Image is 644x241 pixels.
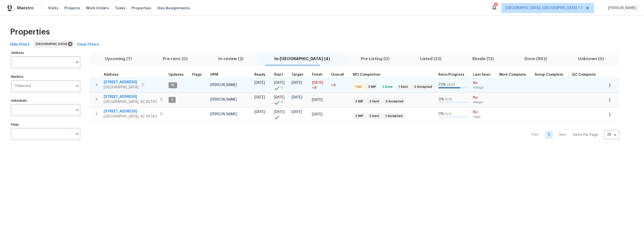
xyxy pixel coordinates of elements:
button: Hide filters [8,40,32,49]
span: Clear Filters [77,42,99,48]
span: 0 / 12 [445,112,451,115]
div: [GEOGRAPHIC_DATA] [33,40,73,48]
span: [PERSON_NAME] [210,98,237,101]
span: Updates [169,73,184,76]
span: Overall [331,73,344,76]
span: Visits [48,6,58,11]
span: Work Complete [499,73,526,76]
span: [DATE] [274,81,285,85]
span: [DATE] [254,96,265,99]
span: 2 Accepted [412,85,434,89]
span: [DATE] [312,81,323,85]
label: Address [11,51,80,54]
label: Markets [11,75,80,78]
label: Flags [11,123,80,126]
span: 3 Accepted [383,99,405,104]
span: Reno Progress [438,73,464,76]
button: Open [74,83,81,90]
span: Last Seen [473,73,491,76]
button: Clear Filters [75,40,101,49]
span: In-review (2) [206,55,256,62]
span: Upcoming (7) [93,55,144,62]
span: ∞ ago [473,115,495,119]
div: Target renovation project end date [292,73,308,76]
span: Pre-reno (0) [150,55,200,62]
span: [DATE] [254,110,265,114]
span: 1 Sent [397,85,410,89]
span: [GEOGRAPHIC_DATA], AZ 85730 [104,99,157,104]
span: -1 [280,85,283,90]
span: HPM [210,73,218,76]
span: Resale (12) [460,55,506,62]
span: [STREET_ADDRESS] [104,80,138,85]
span: [PERSON_NAME] [210,83,237,87]
span: [GEOGRAPHIC_DATA], [GEOGRAPHIC_DATA] + 1 [505,6,582,11]
span: [DATE] [292,81,302,85]
span: QC Complete [572,73,596,76]
span: [DATE] [292,96,302,99]
span: [STREET_ADDRESS] [104,109,157,114]
span: [PERSON_NAME] [210,112,237,116]
span: Properties [10,29,50,34]
span: Address [104,73,118,76]
span: [DATE] [274,96,285,99]
span: Listed (22) [408,55,454,62]
span: [DATE] [274,110,285,114]
span: [GEOGRAPHIC_DATA] [104,85,138,90]
span: 2 Sent [367,114,381,118]
span: +8 [331,84,336,87]
span: Projects [64,6,80,11]
span: Start [274,73,283,76]
span: 72 % [438,83,446,87]
button: Open [74,106,81,113]
span: WO Completion [353,73,380,76]
span: 2 Sent [367,99,381,104]
span: 2 WIP [366,85,378,89]
span: Done (962) [512,55,559,62]
span: -1 [280,100,283,105]
div: Earliest renovation start date (first business day after COE or Checkout) [254,73,270,76]
div: Projected renovation finish date [312,73,327,76]
span: 0 % [438,112,444,116]
span: 4d ago [473,100,495,104]
span: In-[GEOGRAPHIC_DATA] (4) [262,55,342,62]
span: [DATE] [292,110,302,114]
span: Flags [192,73,202,76]
span: 2 Done [380,85,395,89]
label: Individuals [11,99,80,102]
span: 1 QC [353,85,364,89]
span: 1 Selected [15,84,31,88]
button: Open [74,130,81,137]
p: Items Per Page [573,132,598,137]
span: Tasks [115,6,126,10]
div: 1 [494,3,497,8]
span: [DATE] [254,81,265,85]
span: [GEOGRAPHIC_DATA] [36,42,69,47]
td: Project started 1 days early [272,93,290,107]
span: No [473,95,495,100]
a: Goto page 1 [545,131,553,139]
span: [DATE] [312,98,323,102]
span: 3 WIP [353,99,365,104]
span: 2 WIP [353,114,365,118]
span: [GEOGRAPHIC_DATA], AZ 85742 [104,114,157,119]
span: Maestro [17,6,34,11]
td: Scheduled to finish 8 day(s) late [310,78,329,92]
span: 0 % [438,98,444,101]
span: Unknown (0) [566,55,616,62]
span: Properties [132,6,151,11]
span: Geo Assignments [157,6,190,11]
span: 10 [169,83,177,87]
span: No [473,110,495,115]
span: [DATE] [312,113,323,116]
span: Ready [254,73,265,76]
div: 25 [604,128,619,141]
span: 24 / 33 [447,83,455,86]
span: 2 [169,98,175,102]
span: 1 Accepted [383,114,405,118]
span: +8 [312,85,316,90]
span: [STREET_ADDRESS] [104,94,157,99]
button: Open [74,59,81,66]
span: [PERSON_NAME] [606,6,636,11]
span: 0 / 29 [445,98,452,101]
